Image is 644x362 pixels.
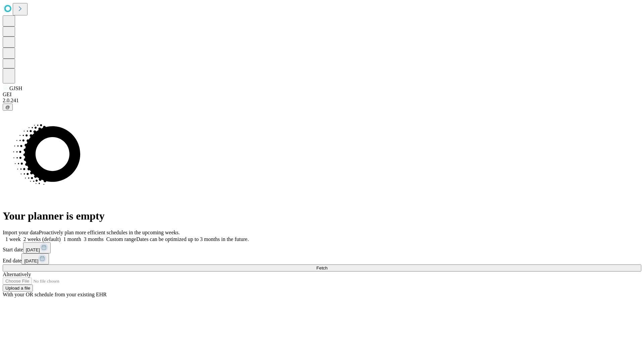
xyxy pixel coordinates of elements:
span: @ [5,105,10,110]
button: [DATE] [23,242,51,253]
span: Dates can be optimized up to 3 months in the future. [136,236,249,242]
button: Upload a file [3,285,33,292]
span: With your OR schedule from your existing EHR [3,292,107,297]
span: [DATE] [26,247,40,252]
span: Proactively plan more efficient schedules in the upcoming weeks. [39,230,180,235]
button: Fetch [3,264,641,271]
span: 2 weeks (default) [23,236,61,242]
h1: Your planner is empty [3,210,641,222]
span: 1 week [5,236,21,242]
span: Import your data [3,230,39,235]
span: GJSH [9,85,22,91]
div: GEI [3,92,641,98]
span: Fetch [316,265,327,270]
span: Alternatively [3,271,31,277]
button: [DATE] [21,253,49,264]
div: End date [3,253,641,264]
button: @ [3,104,13,111]
div: Start date [3,242,641,253]
span: [DATE] [24,258,38,263]
span: Custom range [106,236,136,242]
div: 2.0.241 [3,98,641,104]
span: 1 month [63,236,81,242]
span: 3 months [84,236,104,242]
